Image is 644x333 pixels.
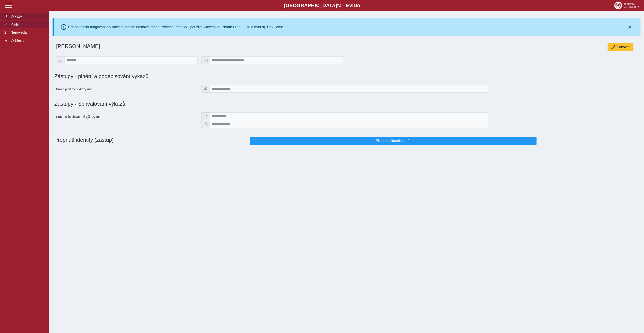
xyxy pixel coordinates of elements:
span: o [357,3,360,8]
h1: [PERSON_NAME] [56,43,440,49]
span: D [353,3,357,8]
button: Přepnout identitu zpět [250,137,537,145]
span: Odhlásit [9,38,45,42]
span: Profil [9,22,45,26]
button: Editovat [607,43,633,51]
span: Výkazy [9,14,45,18]
div: Pro optimální fungování aplikace si prosím nastavte menší zvětšení stránky - použijte klávesovou ... [68,25,284,29]
h1: Přepnutí identity (zástup) [54,135,248,147]
img: logo_web_su.png [614,2,639,9]
span: t [337,3,339,8]
h1: Zástupy - Schvalování výkazů [54,101,639,107]
div: Právo schvalovat mé výkazy má: [54,111,199,130]
span: Editovat [617,45,630,49]
h1: Zástupy - plnění a podepisování výkazů [54,73,440,79]
div: Právo plnit mé výkazy má: [54,83,199,95]
span: Přepnout identitu zpět [254,139,533,143]
span: Nápověda [9,30,45,34]
b: [GEOGRAPHIC_DATA] a - Evi [13,3,631,8]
